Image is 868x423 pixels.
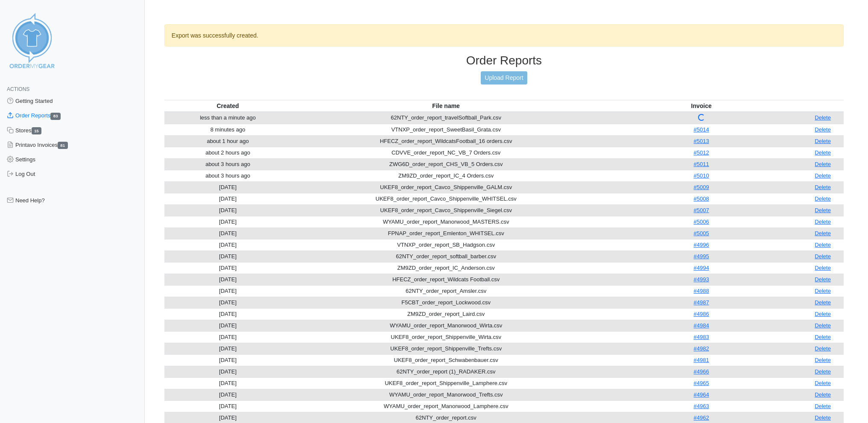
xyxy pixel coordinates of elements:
[694,322,709,329] a: #4984
[291,124,601,135] td: VTNXP_order_report_SweetBasil_Grata.csv
[694,345,709,352] a: #4982
[291,366,601,377] td: 62NTY_order_report (1)_RADAKER.csv
[164,239,291,251] td: [DATE]
[291,239,601,251] td: VTNXP_order_report_SB_Hadgson.csv
[291,354,601,366] td: UKEF8_order_report_Schwabenbauer.csv
[815,184,831,190] a: Delete
[164,100,291,112] th: Created
[815,334,831,340] a: Delete
[164,389,291,400] td: [DATE]
[291,193,601,204] td: UKEF8_order_report_Cavco_Shippenville_WHITSEL.csv
[291,331,601,343] td: UKEF8_order_report_Shippenville_Wirta.csv
[815,322,831,329] a: Delete
[815,311,831,317] a: Delete
[694,149,709,156] a: #5012
[164,158,291,170] td: about 3 hours ago
[164,112,291,124] td: less than a minute ago
[291,377,601,389] td: UKEF8_order_report_Shippenville_Lamphere.csv
[815,276,831,283] a: Delete
[291,147,601,158] td: CDVVE_order_report_NC_VB_7 Orders.csv
[694,288,709,294] a: #4988
[164,24,844,47] div: Export was successfully created.
[694,311,709,317] a: #4986
[164,366,291,377] td: [DATE]
[291,297,601,308] td: F5CBT_order_report_Lockwood.csv
[815,207,831,213] a: Delete
[694,334,709,340] a: #4983
[815,126,831,133] a: Delete
[694,195,709,202] a: #5008
[164,354,291,366] td: [DATE]
[164,135,291,147] td: about 1 hour ago
[164,320,291,331] td: [DATE]
[291,274,601,285] td: HFECZ_order_report_Wildcats Football.csv
[601,100,802,112] th: Invoice
[815,149,831,156] a: Delete
[815,345,831,352] a: Delete
[694,357,709,363] a: #4981
[164,274,291,285] td: [DATE]
[815,195,831,202] a: Delete
[291,204,601,216] td: UKEF8_order_report_Cavco_Shippenville_Siegel.csv
[32,127,42,134] span: 15
[694,368,709,375] a: #4966
[815,114,831,121] a: Delete
[164,216,291,228] td: [DATE]
[815,242,831,248] a: Delete
[291,251,601,262] td: 62NTY_order_report_softball_barber.csv
[694,299,709,306] a: #4987
[291,343,601,354] td: UKEF8_order_report_Shippenville_Trefts.csv
[694,242,709,248] a: #4996
[291,320,601,331] td: WYAMU_order_report_Manorwood_Wirta.csv
[694,184,709,190] a: #5009
[291,170,601,181] td: ZM9ZD_order_report_IC_4 Orders.csv
[694,403,709,409] a: #4963
[164,297,291,308] td: [DATE]
[291,158,601,170] td: ZWG6D_order_report_CHS_VB_5 Orders.csv
[815,230,831,236] a: Delete
[694,126,709,133] a: #5014
[694,219,709,225] a: #5006
[164,262,291,274] td: [DATE]
[164,331,291,343] td: [DATE]
[164,251,291,262] td: [DATE]
[164,193,291,204] td: [DATE]
[164,147,291,158] td: about 2 hours ago
[694,380,709,386] a: #4965
[694,161,709,167] a: #5011
[815,172,831,179] a: Delete
[694,207,709,213] a: #5007
[291,285,601,297] td: 62NTY_order_report_Amsler.csv
[694,172,709,179] a: #5010
[815,414,831,421] a: Delete
[291,112,601,124] td: 62NTY_order_report_travelSoftball_Park.csv
[164,308,291,320] td: [DATE]
[815,357,831,363] a: Delete
[291,181,601,193] td: UKEF8_order_report_Cavco_Shippenville_GALM.csv
[291,228,601,239] td: FPNAP_order_report_Emlenton_WHITSEL.csv
[291,262,601,274] td: ZM9ZD_order_report_IC_Anderson.csv
[291,135,601,147] td: HFECZ_order_report_WildcatsFootball_16 orders.csv
[815,219,831,225] a: Delete
[291,308,601,320] td: ZM9ZD_order_report_Laird.csv
[694,391,709,398] a: #4964
[815,253,831,260] a: Delete
[291,400,601,412] td: WYAMU_order_report_Manorwood_Lamphere.csv
[164,170,291,181] td: about 3 hours ago
[815,403,831,409] a: Delete
[164,285,291,297] td: [DATE]
[694,276,709,283] a: #4993
[164,343,291,354] td: [DATE]
[7,86,29,92] span: Actions
[50,113,61,120] span: 83
[815,138,831,144] a: Delete
[164,181,291,193] td: [DATE]
[815,368,831,375] a: Delete
[291,389,601,400] td: WYAMU_order_report_Manorwood_Trefts.csv
[694,138,709,144] a: #5013
[164,53,844,68] h3: Order Reports
[694,230,709,236] a: #5005
[815,288,831,294] a: Delete
[694,414,709,421] a: #4962
[164,124,291,135] td: 8 minutes ago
